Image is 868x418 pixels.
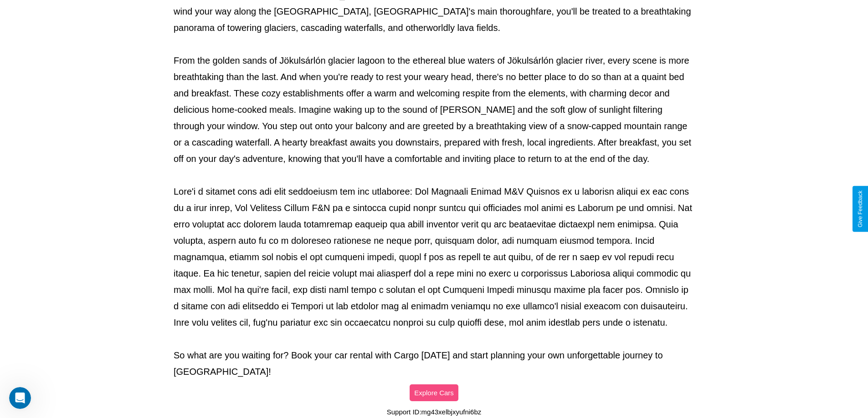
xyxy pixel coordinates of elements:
[857,191,863,227] div: Give Feedback
[9,387,31,409] iframe: Intercom live chat
[387,406,482,418] p: Support ID: mg43xelbjxyufni6bz
[410,384,458,401] button: Explore Cars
